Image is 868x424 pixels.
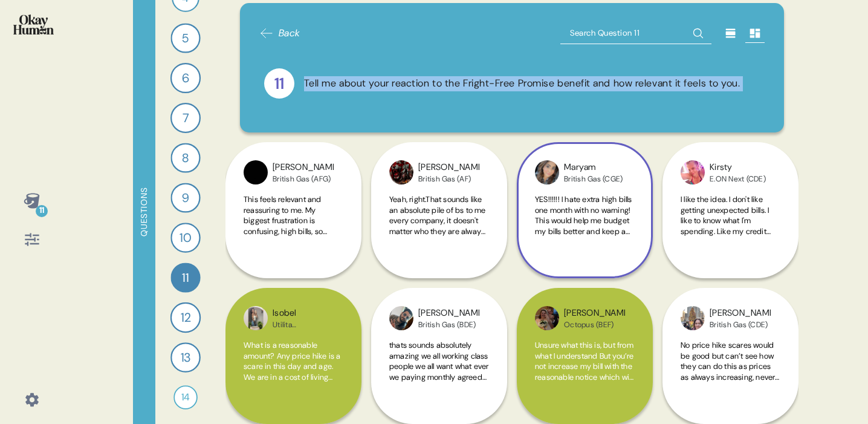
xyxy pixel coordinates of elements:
[273,174,334,184] div: British Gas (AFG)
[273,161,334,174] div: [PERSON_NAME]
[304,76,740,91] div: Tell me about your reaction to the Fright-Free Promise benefit and how relevant it feels to you.
[681,306,705,330] img: profilepic_24801957302723729.jpg
[244,306,268,330] img: profilepic_24298624706458262.jpg
[273,307,334,320] div: Isobel
[535,194,632,300] span: YES!!!!!! I hate extra high bills one month with no warning! This would help me budget my bills b...
[535,340,634,414] span: Unsure what this is, but from what I understand But you’re not increase my bill with the reasonab...
[710,320,771,330] div: British Gas (CDE)
[681,194,779,289] span: I like the idea. I don't like getting unexpected bills. I like to know what I'm spending. Like my...
[681,340,779,414] span: No price hike scares would be good but can’t see how they can do this as prices as always increas...
[564,307,625,320] div: [PERSON_NAME]
[170,63,201,93] div: 6
[389,160,413,184] img: profilepic_24128656310089505.jpg
[564,161,623,174] div: Maryam
[170,342,201,373] div: 13
[418,307,479,320] div: [PERSON_NAME]
[13,15,54,34] img: okayhuman.3b1b6348.png
[244,194,342,321] span: This feels relevant and reassuring to me. My biggest frustration is confusing, high bills, so kno...
[681,160,705,184] img: profilepic_24212828651743953.jpg
[244,160,268,184] img: profilepic_9616415298461273.jpg
[710,174,766,184] div: E.ON Next (CDE)
[535,160,559,184] img: profilepic_24483260541305235.jpg
[564,320,625,330] div: Octopus (BEF)
[418,161,479,174] div: [PERSON_NAME]
[389,194,486,310] span: Yeah, right.That sounds like an absolute pile of bs to me every company, it doesn't matter who th...
[170,143,200,172] div: 8
[36,205,48,217] div: 11
[170,223,200,252] div: 10
[170,183,200,212] div: 9
[389,306,413,330] img: profilepic_31394244343500097.jpg
[279,26,300,41] span: Back
[560,22,711,44] input: Search Question 11
[170,103,201,133] div: 7
[418,174,479,184] div: British Gas (AF)
[273,320,334,330] div: Utilita ([PERSON_NAME])
[170,23,200,53] div: 5
[173,385,198,409] div: 14
[564,174,623,184] div: British Gas (CGE)
[710,307,771,320] div: [PERSON_NAME]
[264,68,294,99] div: 11
[535,306,559,330] img: profilepic_24839280652346615.jpg
[710,161,766,174] div: Kirsty
[418,320,479,330] div: British Gas (BDE)
[170,302,201,333] div: 12
[170,263,200,292] div: 11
